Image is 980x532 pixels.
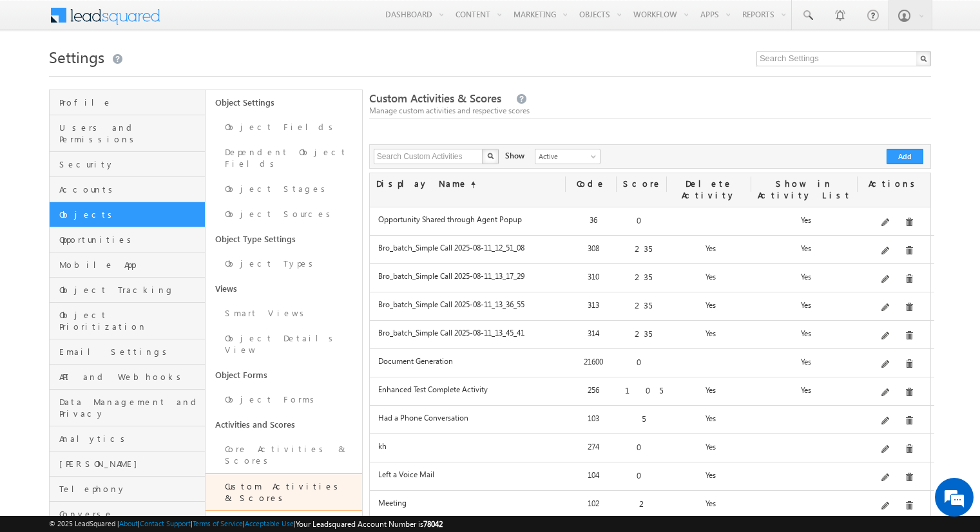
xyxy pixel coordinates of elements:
span: Active [535,151,597,162]
a: Object Forms [206,387,361,412]
span: Converse [59,508,202,520]
div: Yes [669,384,753,402]
div: Manage custom activities and respective scores [369,105,931,117]
label: Left a Voice Mail [378,470,562,479]
a: Objects [50,202,205,227]
div: Yes [669,412,753,430]
div: 104 [568,469,618,487]
label: Had a Phone Conversation [378,413,562,423]
label: kh [378,441,562,451]
div: 310 [568,271,618,289]
div: Yes [669,497,753,515]
div: Actions [858,173,930,195]
div: Yes [753,327,860,345]
a: Custom Activities & Scores [206,473,361,511]
div: 21600 [568,356,618,374]
a: Core Activities & Scores [206,437,361,473]
a: [PERSON_NAME] [50,451,205,477]
div: 235 [619,327,669,345]
a: Telephony [50,477,205,502]
label: Bro_batch_Simple Call 2025-08-11_13_17_29 [378,271,562,281]
div: 314 [568,327,618,345]
label: Opportunity Shared through Agent Popup [378,214,562,224]
a: Terms of Service [193,519,243,527]
span: Delete Activity [682,178,736,200]
label: Bro_batch_Simple Call 2025-08-11_13_45_41 [378,328,562,337]
div: 0 [619,214,669,232]
a: About [119,519,138,527]
button: Add [887,149,923,164]
a: Mobile App [50,252,205,278]
label: Bro_batch_Simple Call 2025-08-11_13_36_55 [378,299,562,309]
div: 36 [568,214,618,232]
a: Data Management and Privacy [50,390,205,426]
a: Opportunities [50,227,205,252]
span: Analytics [59,433,202,444]
div: Yes [753,271,860,289]
span: Email Settings [59,346,202,357]
label: Meeting [378,498,562,508]
div: 235 [619,242,669,260]
div: Yes [753,384,860,402]
a: Security [50,152,205,177]
div: 308 [568,242,618,260]
a: Object Fields [206,115,361,140]
div: 274 [568,441,618,459]
a: Dependent Object Fields [206,140,361,176]
a: Acceptable Use [245,519,294,527]
div: 0 [619,356,669,374]
span: Data Management and Privacy [59,396,202,419]
a: Object Tracking [50,278,205,303]
div: 235 [619,299,669,317]
input: Search Settings [756,51,931,66]
span: 78042 [423,519,443,529]
div: 313 [568,299,618,317]
a: Object Settings [206,90,361,115]
div: 5 [619,412,669,430]
img: Search [487,153,494,159]
div: Show [505,149,524,162]
a: Object Forms [206,363,361,387]
a: Views [206,276,361,301]
span: Users and Permissions [59,122,202,145]
span: API and Webhooks [59,371,202,383]
span: Your Leadsquared Account Number is [296,519,443,529]
a: API and Webhooks [50,365,205,390]
div: Yes [669,242,753,260]
span: © 2025 LeadSquared | | | | | [49,518,443,530]
span: Show in Activity List [758,178,851,200]
span: Telephony [59,483,202,495]
span: Profile [59,97,202,108]
a: Object Prioritization [50,303,205,339]
div: Yes [669,299,753,317]
span: Opportunities [59,234,202,245]
div: 105 [619,384,669,402]
div: Yes [669,441,753,459]
span: Security [59,158,202,170]
div: 256 [568,384,618,402]
span: Custom Activities & Scores [369,91,501,106]
a: Accounts [50,177,205,202]
label: Bro_batch_Simple Call 2025-08-11_12_51_08 [378,243,562,252]
a: Analytics [50,426,205,451]
a: Email Settings [50,339,205,365]
div: Display Name [370,173,566,195]
a: Users and Permissions [50,115,205,152]
a: Smart Views [206,301,361,326]
div: Yes [753,299,860,317]
div: Code [566,173,616,195]
div: 102 [568,497,618,515]
span: Objects [59,209,202,220]
a: Converse [50,502,205,527]
a: Activities and Scores [206,412,361,437]
div: 2 [619,497,669,515]
span: Object Tracking [59,284,202,296]
label: Enhanced Test Complete Activity [378,385,562,394]
div: Yes [669,469,753,487]
a: Object Stages [206,176,361,202]
span: Accounts [59,184,202,195]
div: Yes [753,214,860,232]
div: 103 [568,412,618,430]
a: Object Type Settings [206,227,361,251]
div: Yes [753,242,860,260]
